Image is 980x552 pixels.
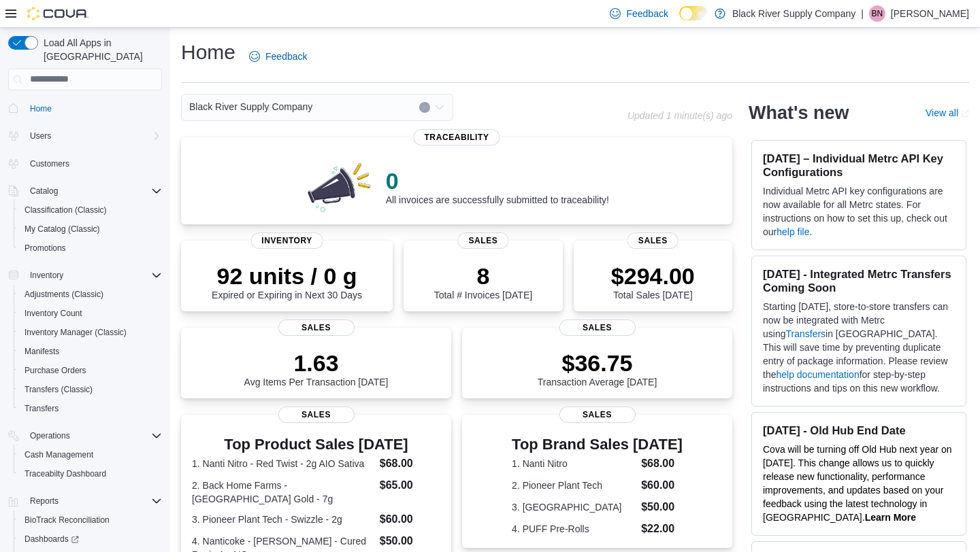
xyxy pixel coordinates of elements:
span: BioTrack Reconciliation [24,515,110,525]
span: Sales [559,320,636,336]
a: Adjustments (Classic) [19,286,109,303]
a: Inventory Count [19,305,88,322]
span: Catalog [30,186,58,196]
span: Inventory [30,270,63,281]
a: help documentation [776,369,859,380]
span: Classification (Classic) [24,205,107,215]
span: Traceabilty Dashboard [19,466,162,482]
a: Cash Management [19,447,99,463]
span: Purchase Orders [19,362,162,379]
a: My Catalog (Classic) [19,221,105,237]
p: Updated 1 minute(s) ago [627,110,732,121]
dd: $65.00 [380,477,440,494]
button: My Catalog (Classic) [14,220,167,239]
p: $294.00 [611,262,695,290]
span: Sales [278,407,355,423]
div: Total # Invoices [DATE] [434,262,532,300]
span: Customers [24,155,162,172]
span: Inventory Count [24,308,82,319]
span: Transfers (Classic) [19,381,162,398]
button: Inventory Count [14,304,167,323]
span: Adjustments (Classic) [19,286,162,303]
span: Sales [627,232,679,249]
button: Traceabilty Dashboard [14,464,167,483]
dd: $60.00 [380,511,440,528]
span: Traceabilty Dashboard [24,468,106,479]
div: Avg Items Per Transaction [DATE] [244,349,389,387]
button: Open list of options [434,102,445,113]
span: Reports [30,496,59,506]
input: Dark Mode [679,6,708,20]
h2: What's new [749,102,849,124]
dt: 3. Pioneer Plant Tech - Swizzle - 2g [192,513,374,526]
span: Home [30,103,52,114]
button: Inventory [3,266,167,285]
button: Clear input [419,102,430,113]
span: Operations [30,430,70,441]
a: Manifests [19,343,65,360]
span: Dark Mode [679,20,680,21]
button: Transfers (Classic) [14,380,167,399]
span: Cash Management [19,447,162,463]
button: Users [3,126,167,145]
img: Cova [27,7,88,20]
dt: 4. PUFF Pre-Rolls [512,522,636,536]
span: Inventory Manager (Classic) [24,327,127,338]
button: Manifests [14,342,167,361]
span: Feedback [265,50,307,63]
h3: Top Brand Sales [DATE] [512,436,683,453]
p: Black River Supply Company [732,5,855,22]
span: Transfers [19,400,162,417]
span: Catalog [24,183,162,199]
dd: $60.00 [641,477,683,494]
span: Purchase Orders [24,365,86,376]
a: Customers [24,156,75,172]
span: Adjustments (Classic) [24,289,103,300]
span: Home [24,100,162,117]
a: BioTrack Reconciliation [19,512,115,528]
span: BioTrack Reconciliation [19,512,162,528]
a: Home [24,101,57,117]
span: Manifests [19,343,162,360]
h3: [DATE] - Integrated Metrc Transfers Coming Soon [763,267,955,294]
button: Users [24,128,56,144]
a: View allExternal link [926,107,969,118]
p: 0 [386,167,609,194]
dt: 1. Nanti Nitro - Red Twist - 2g AIO Sativa [192,457,374,470]
span: Cash Management [24,449,93,460]
span: Reports [24,493,162,509]
span: Dashboards [24,534,79,545]
span: Manifests [24,346,59,357]
span: Inventory Count [19,305,162,322]
p: | [861,5,864,22]
a: Classification (Classic) [19,202,112,218]
span: Operations [24,428,162,444]
button: Purchase Orders [14,361,167,380]
span: Transfers (Classic) [24,384,93,395]
span: Dashboards [19,531,162,547]
span: Feedback [626,7,668,20]
dt: 2. Back Home Farms - [GEOGRAPHIC_DATA] Gold - 7g [192,479,374,506]
span: Sales [559,407,636,423]
dd: $50.00 [641,499,683,515]
span: Promotions [19,240,162,256]
span: Traceability [413,129,500,145]
span: Customers [30,158,69,169]
button: Transfers [14,399,167,418]
dt: 3. [GEOGRAPHIC_DATA] [512,500,636,514]
a: Transfers [785,328,826,339]
a: Learn More [865,512,916,523]
span: Users [30,131,51,141]
div: Transaction Average [DATE] [538,349,657,387]
button: Promotions [14,239,167,258]
span: My Catalog (Classic) [19,221,162,237]
button: Catalog [24,183,63,199]
p: 92 units / 0 g [212,262,362,290]
p: $36.75 [538,349,657,377]
button: Adjustments (Classic) [14,285,167,304]
button: Reports [24,493,64,509]
span: Black River Supply Company [189,99,312,115]
button: Customers [3,154,167,173]
span: Cova will be turning off Old Hub next year on [DATE]. This change allows us to quickly release ne... [763,444,952,523]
